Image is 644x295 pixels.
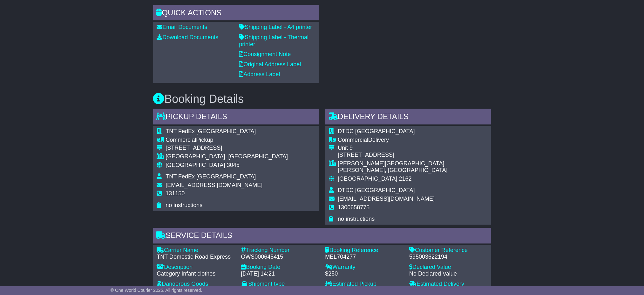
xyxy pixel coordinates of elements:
div: Dangerous Goods [157,281,235,288]
span: 1300658775 [338,205,370,211]
a: Download Documents [157,34,219,40]
div: [GEOGRAPHIC_DATA], [GEOGRAPHIC_DATA] [166,154,288,161]
div: Declared Value [410,264,487,271]
div: Unit 9 [338,145,487,152]
span: Commercial [166,137,196,143]
div: [STREET_ADDRESS] [166,145,288,152]
div: Warranty [325,264,403,271]
span: DTDC [GEOGRAPHIC_DATA] [338,128,415,134]
span: [EMAIL_ADDRESS][DOMAIN_NAME] [338,196,435,202]
a: Address Label [239,71,280,77]
span: [GEOGRAPHIC_DATA] [166,162,225,169]
span: Commercial [338,137,369,143]
div: No Declared Value [410,271,487,278]
div: Booking Date [241,264,319,271]
div: Delivery [338,137,487,144]
a: Email Documents [157,24,207,30]
div: Delivery Details [325,109,491,126]
span: [GEOGRAPHIC_DATA] [338,176,397,182]
div: $250 [325,271,403,278]
div: MEL704277 [325,254,403,261]
div: Quick Actions [153,5,319,22]
span: DTDC [GEOGRAPHIC_DATA] [338,187,415,194]
div: Booking Reference [325,247,403,254]
div: [DATE] 14:21 [241,271,319,278]
div: Tracking Number [241,247,319,254]
span: no instructions [338,216,375,222]
h3: Booking Details [153,93,491,105]
span: 2162 [399,176,412,182]
span: no instructions [166,202,203,209]
span: 3045 [227,162,240,169]
div: Pickup [166,137,288,144]
span: 131150 [166,191,185,197]
a: Shipping Label - A4 printer [239,24,312,30]
div: Service Details [153,228,491,245]
span: [EMAIL_ADDRESS][DOMAIN_NAME] [166,182,263,189]
div: Carrier Name [157,247,235,254]
div: [PERSON_NAME][GEOGRAPHIC_DATA][PERSON_NAME], [GEOGRAPHIC_DATA] [338,161,487,174]
div: Estimated Pickup [325,281,403,288]
div: [STREET_ADDRESS] [338,152,487,159]
a: Original Address Label [239,61,301,68]
div: OWS000645415 [241,254,319,261]
span: TNT FedEx [GEOGRAPHIC_DATA] [166,174,256,180]
div: Pickup Details [153,109,319,126]
div: Customer Reference [410,247,487,254]
div: 595003622194 [410,254,487,261]
div: TNT Domestic Road Express [157,254,235,261]
div: Estimated Delivery [410,281,487,288]
a: Consignment Note [239,51,291,57]
span: TNT FedEx [GEOGRAPHIC_DATA] [166,128,256,134]
span: © One World Courier 2025. All rights reserved. [111,288,202,293]
div: Shipment type [241,281,319,288]
a: Shipping Label - Thermal printer [239,34,309,47]
div: Description [157,264,235,271]
div: Category Infant clothes [157,271,235,278]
